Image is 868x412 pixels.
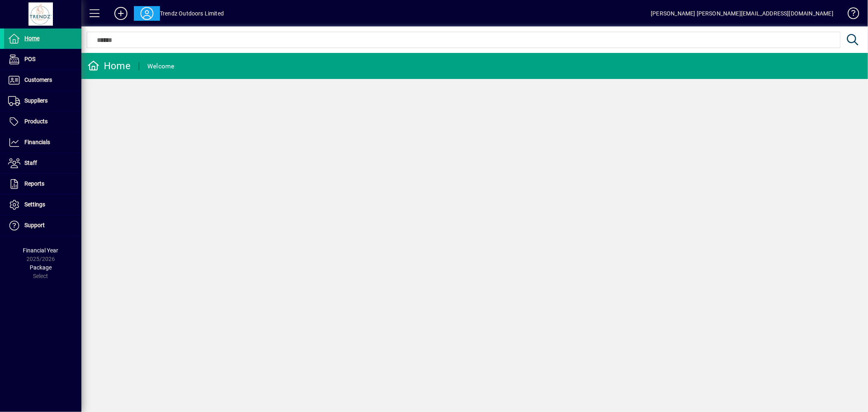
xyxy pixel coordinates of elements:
[24,35,39,42] span: Home
[24,139,50,145] span: Financials
[4,153,81,173] a: Staff
[24,160,37,166] span: Staff
[4,195,81,215] a: Settings
[24,77,52,83] span: Customers
[842,2,858,28] a: Knowledge Base
[4,91,81,111] a: Suppliers
[4,112,81,132] a: Products
[24,118,48,125] span: Products
[87,59,131,72] div: Home
[4,132,81,153] a: Financials
[4,215,81,236] a: Support
[651,7,833,20] div: [PERSON_NAME] [PERSON_NAME][EMAIL_ADDRESS][DOMAIN_NAME]
[108,6,134,21] button: Add
[4,174,81,194] a: Reports
[24,97,48,104] span: Suppliers
[23,247,59,254] span: Financial Year
[24,201,45,208] span: Settings
[30,264,52,271] span: Package
[4,70,81,90] a: Customers
[24,56,35,62] span: POS
[134,6,160,21] button: Profile
[24,180,44,187] span: Reports
[160,7,224,20] div: Trendz Outdoors Limited
[4,49,81,70] a: POS
[24,222,45,228] span: Support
